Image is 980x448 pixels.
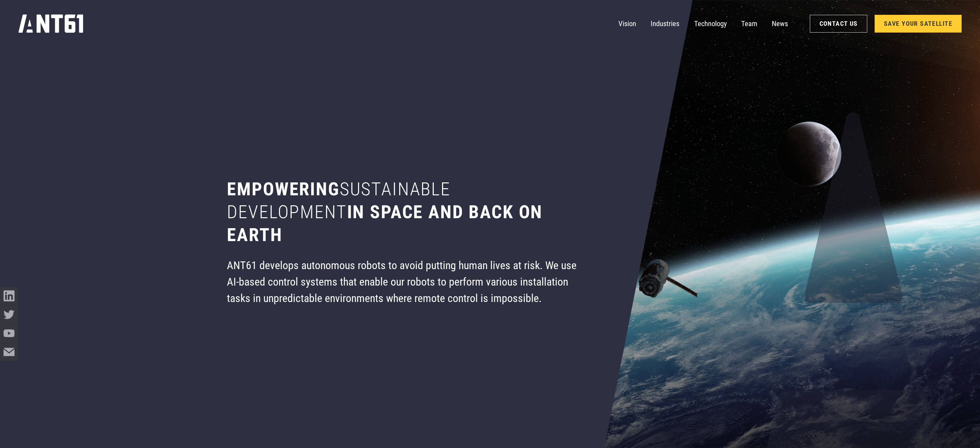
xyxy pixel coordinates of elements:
[227,178,579,246] h1: Empowering in space and back on earth
[618,15,636,33] a: Vision
[227,257,579,307] div: ANT61 develops autonomous robots to avoid putting human lives at risk. We use AI-based control sy...
[227,178,451,223] span: sustainable development
[694,15,727,33] a: Technology
[741,15,757,33] a: Team
[772,15,788,33] a: News
[18,12,83,36] a: home
[875,15,962,32] a: SAVE YOUR SATELLITE
[651,15,679,33] a: Industries
[810,15,867,32] a: Contact Us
